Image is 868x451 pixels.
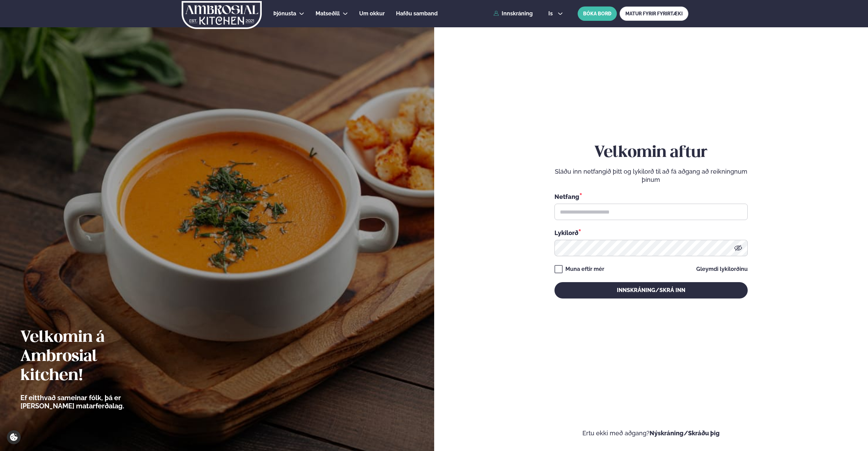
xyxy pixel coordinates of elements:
[20,394,162,410] p: Ef eitthvað sameinar fólk, þá er [PERSON_NAME] matarferðalag.
[273,10,296,18] a: Þjónusta
[359,10,385,18] a: Um okkur
[359,10,385,17] span: Um okkur
[650,430,720,437] a: Nýskráning/Skráðu þig
[543,11,568,16] button: is
[554,168,748,184] p: Sláðu inn netfangið þitt og lykilorð til að fá aðgang að reikningnum þínum
[554,143,748,162] h2: Velkomin aftur
[455,429,848,437] p: Ertu ekki með aðgang?
[396,10,438,17] span: Hafðu samband
[316,10,340,17] span: Matseðill
[696,266,748,272] a: Gleymdi lykilorðinu
[316,10,340,18] a: Matseðill
[181,1,262,29] img: logo
[396,10,438,18] a: Hafðu samband
[548,11,555,16] span: is
[554,228,748,237] div: Lykilorð
[493,11,533,17] a: Innskráning
[273,10,296,17] span: Þjónusta
[20,328,162,385] h2: Velkomin á Ambrosial kitchen!
[620,6,688,21] a: MATUR FYRIR FYRIRTÆKI
[578,6,617,21] button: BÓKA BORÐ
[7,430,21,444] a: Cookie settings
[554,282,748,299] button: Innskráning/Skrá inn
[554,192,748,201] div: Netfang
